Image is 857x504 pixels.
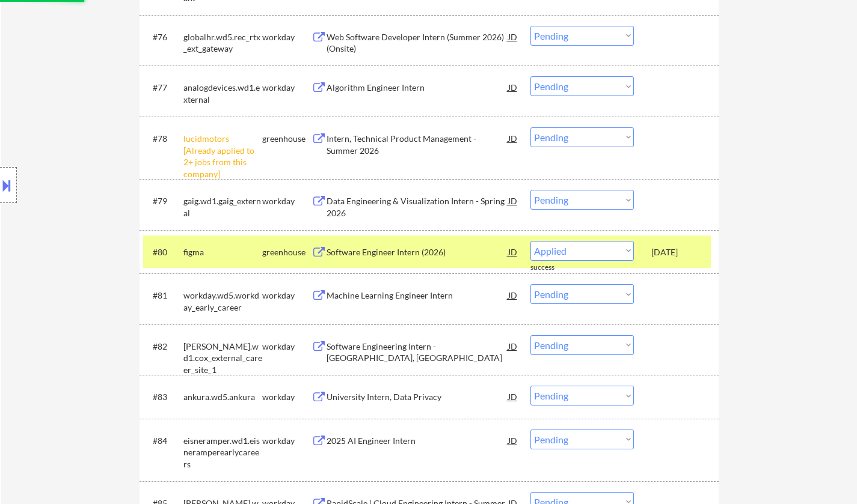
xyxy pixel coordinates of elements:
[262,435,312,447] div: workday
[507,127,519,149] div: JD
[507,284,519,306] div: JD
[507,335,519,357] div: JD
[262,31,312,43] div: workday
[327,195,508,219] div: Data Engineering & Visualization Intern - Spring 2026
[327,133,508,156] div: Intern, Technical Product Management - Summer 2026
[530,263,579,273] div: success
[153,391,174,403] div: #83
[153,341,174,353] div: #82
[183,290,262,313] div: workday.wd5.workday_early_career
[262,341,312,353] div: workday
[262,391,312,403] div: workday
[183,391,262,403] div: ankura.wd5.ankura
[507,430,519,451] div: JD
[327,246,508,258] div: Software Engineer Intern (2026)
[183,341,262,376] div: [PERSON_NAME].wd1.cox_external_career_site_1
[262,290,312,302] div: workday
[327,391,508,403] div: University Intern, Data Privacy
[507,190,519,211] div: JD
[183,31,262,55] div: globalhr.wd5.rec_rtx_ext_gateway
[262,82,312,94] div: workday
[507,76,519,98] div: JD
[507,26,519,47] div: JD
[327,435,508,447] div: 2025 AI Engineer Intern
[262,195,312,207] div: workday
[262,133,312,145] div: greenhouse
[651,246,704,258] div: [DATE]
[183,435,262,470] div: eisneramper.wd1.eisneramperearlycareers
[262,246,312,258] div: greenhouse
[183,195,262,219] div: gaig.wd1.gaig_external
[153,31,174,43] div: #76
[183,246,262,258] div: figma
[327,341,508,364] div: Software Engineering Intern - [GEOGRAPHIC_DATA], [GEOGRAPHIC_DATA]
[183,133,262,180] div: lucidmotors [Already applied to 2+ jobs from this company]
[153,435,174,447] div: #84
[183,82,262,105] div: analogdevices.wd1.external
[507,241,519,263] div: JD
[507,386,519,407] div: JD
[327,290,508,302] div: Machine Learning Engineer Intern
[327,31,508,55] div: Web Software Developer Intern (Summer 2026)(Onsite)
[327,82,508,94] div: Algorithm Engineer Intern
